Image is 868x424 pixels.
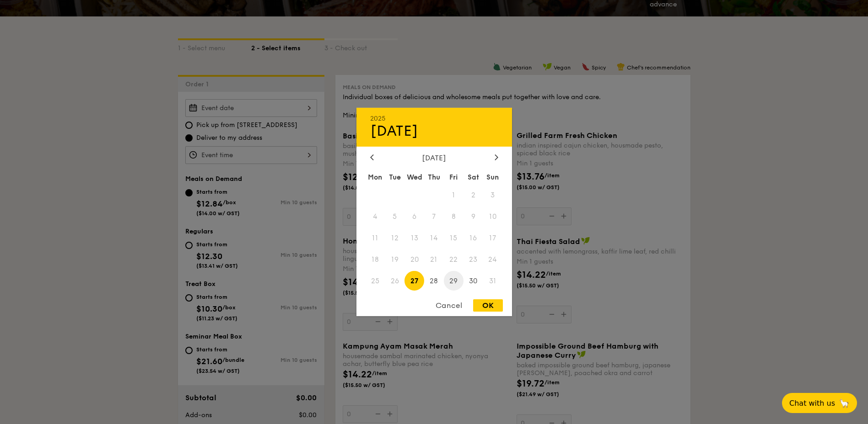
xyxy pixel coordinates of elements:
[404,249,424,269] span: 20
[424,249,444,269] span: 21
[444,169,464,185] div: Fri
[464,207,483,227] span: 9
[483,228,503,248] span: 17
[370,154,498,162] div: [DATE]
[444,207,464,227] span: 8
[370,122,498,140] div: [DATE]
[483,271,503,291] span: 31
[404,207,424,227] span: 6
[404,228,424,248] span: 13
[426,299,471,312] div: Cancel
[366,207,385,227] span: 4
[483,249,503,269] span: 24
[483,169,503,185] div: Sun
[839,398,850,408] span: 🦙
[366,249,385,269] span: 18
[424,228,444,248] span: 14
[366,228,385,248] span: 11
[424,271,444,291] span: 28
[444,249,464,269] span: 22
[385,249,404,269] span: 19
[782,393,857,413] button: Chat with us🦙
[444,271,464,291] span: 29
[444,185,464,205] span: 1
[483,185,503,205] span: 3
[444,228,464,248] span: 15
[404,169,424,185] div: Wed
[464,228,483,248] span: 16
[385,228,404,248] span: 12
[424,169,444,185] div: Thu
[464,249,483,269] span: 23
[366,169,385,185] div: Mon
[404,271,424,291] span: 27
[424,207,444,227] span: 7
[385,271,404,291] span: 26
[464,271,483,291] span: 30
[385,207,404,227] span: 5
[464,185,483,205] span: 2
[366,271,385,291] span: 25
[789,399,835,408] span: Chat with us
[483,207,503,227] span: 10
[464,169,483,185] div: Sat
[385,169,404,185] div: Tue
[473,299,503,312] div: OK
[370,115,498,122] div: 2025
